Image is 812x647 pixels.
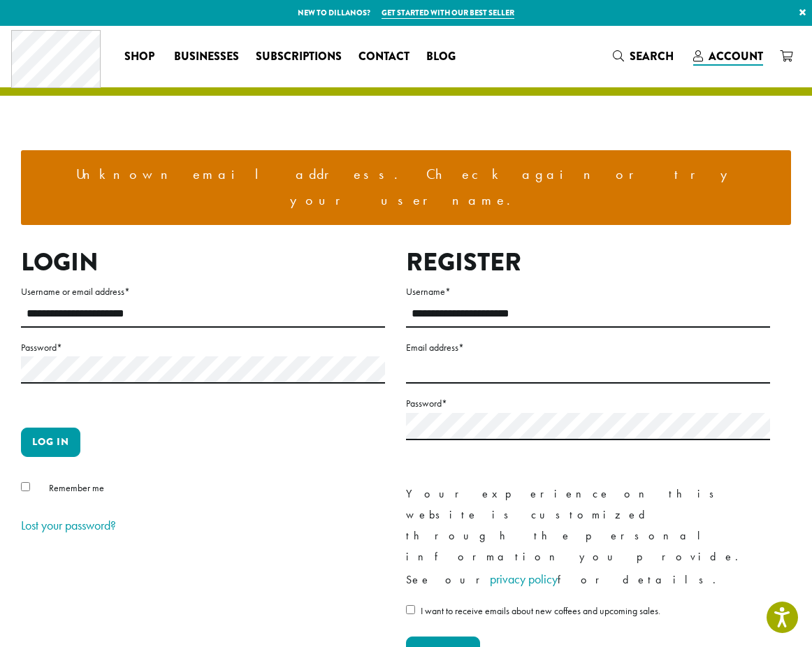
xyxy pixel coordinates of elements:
input: I want to receive emails about new coffees and upcoming sales. [406,605,415,614]
h2: Login [21,247,385,277]
label: Email address [406,339,770,356]
label: Username or email address [21,283,385,300]
a: privacy policy [490,571,558,587]
span: Subscriptions [256,48,342,66]
span: Search [630,48,674,64]
button: Log in [21,428,80,457]
a: Search [604,45,685,68]
a: Lost your password? [21,517,116,533]
label: Password [406,395,770,412]
span: I want to receive emails about new coffees and upcoming sales. [421,604,660,617]
h2: Register [406,247,770,277]
span: Shop [124,48,154,66]
a: Get started with our best seller [382,7,514,19]
li: Unknown email address. Check again or try your username. [32,161,780,214]
span: Businesses [174,48,239,66]
a: Shop [116,45,166,68]
p: Your experience on this website is customized through the personal information you provide. See o... [406,484,770,591]
label: Username [406,283,770,300]
span: Contact [358,48,409,66]
span: Remember me [49,481,104,494]
span: Blog [426,48,456,66]
span: Account [709,48,763,64]
label: Password [21,339,385,356]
